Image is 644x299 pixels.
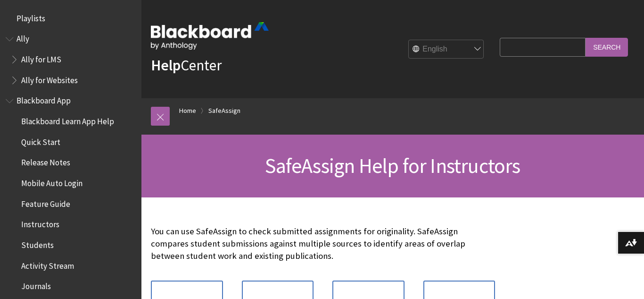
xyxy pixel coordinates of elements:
[151,56,181,75] strong: Help
[586,38,628,56] input: Search
[21,134,60,147] span: Quick Start
[21,51,61,64] span: Ally for LMS
[265,153,520,179] span: SafeAssign Help for Instructors
[21,217,59,230] span: Instructors
[151,22,269,50] img: Blackboard by Anthology
[6,31,136,88] nav: Book outline for Anthology Ally Help
[21,175,83,188] span: Mobile Auto Login
[21,279,51,291] span: Journals
[17,10,45,23] span: Playlists
[151,225,495,263] p: You can use SafeAssign to check submitted assignments for originality. SafeAssign compares studen...
[21,113,114,126] span: Blackboard Learn App Help
[21,72,78,85] span: Ally for Websites
[179,105,196,117] a: Home
[21,196,70,209] span: Feature Guide
[17,31,29,44] span: Ally
[21,237,54,250] span: Students
[6,10,136,26] nav: Book outline for Playlists
[17,93,71,106] span: Blackboard App
[21,258,74,271] span: Activity Stream
[21,155,70,168] span: Release Notes
[151,56,222,75] a: HelpCenter
[208,105,240,117] a: SafeAssign
[409,40,484,59] select: Site Language Selector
